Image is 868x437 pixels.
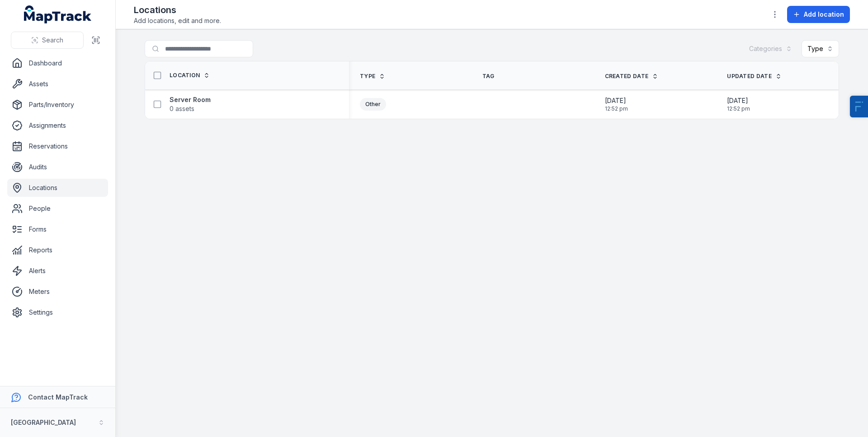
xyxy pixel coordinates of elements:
[7,220,108,238] a: Forms
[7,158,108,176] a: Audits
[605,73,659,80] a: Created Date
[360,73,385,80] a: Type
[727,96,750,105] span: [DATE]
[170,72,200,79] span: Location
[7,179,108,197] a: Locations
[7,303,108,321] a: Settings
[605,73,649,80] span: Created Date
[11,32,84,49] button: Search
[605,96,628,105] span: [DATE]
[134,16,221,25] span: Add locations, edit and more.
[7,283,108,301] a: Meters
[360,98,386,111] div: Other
[787,6,850,23] button: Add location
[7,200,108,218] a: People
[360,73,375,80] span: Type
[11,418,76,426] strong: [GEOGRAPHIC_DATA]
[605,105,628,112] span: 12:52 pm
[7,54,108,72] a: Dashboard
[170,104,194,113] span: 0 assets
[727,73,782,80] a: Updated Date
[7,262,108,280] a: Alerts
[7,137,108,155] a: Reservations
[802,40,839,57] button: Type
[727,73,772,80] span: Updated Date
[134,4,221,16] h2: Locations
[7,96,108,114] a: Parts/Inventory
[7,75,108,93] a: Assets
[170,95,211,104] strong: Server Room
[727,105,750,112] span: 12:52 pm
[7,241,108,259] a: Reports
[170,95,211,113] a: Server Room0 assets
[482,73,495,80] span: Tag
[42,36,63,45] span: Search
[170,72,210,79] a: Location
[804,10,844,19] span: Add location
[605,96,628,112] time: 15/10/2025, 12:52:09 pm
[727,96,750,112] time: 15/10/2025, 12:52:09 pm
[24,5,92,23] a: MapTrack
[28,393,88,401] strong: Contact MapTrack
[7,116,108,135] a: Assignments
